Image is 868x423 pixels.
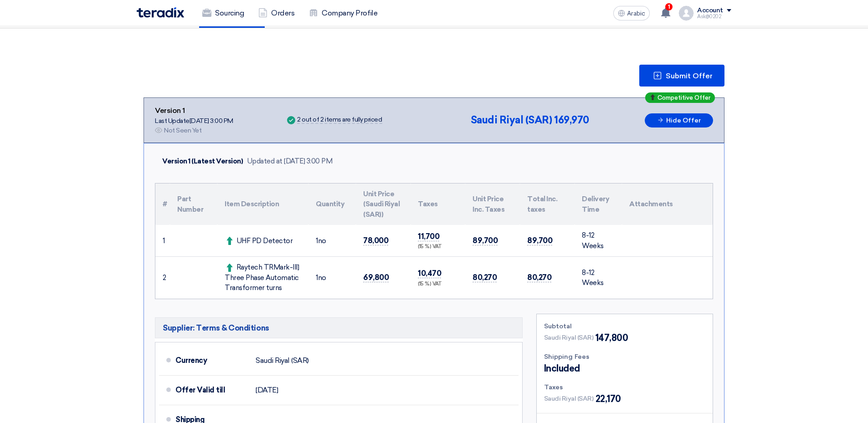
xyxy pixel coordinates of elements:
[256,352,309,369] div: Saudi Riyal (SAR)
[297,117,382,124] div: 2 out of 2 items are fully priced
[666,72,713,80] span: Submit Offer
[271,8,294,19] font: Orders
[554,114,589,126] span: 169,970
[316,274,318,282] span: 1
[175,350,248,372] div: Currency
[544,321,705,331] div: Subtotal
[473,236,498,245] span: 89,700
[544,333,594,342] span: Saudi Riyal (SAR)
[471,114,552,126] span: Saudi Riyal (SAR)
[639,65,724,87] button: Submit Offer
[316,237,318,245] span: 1
[544,394,594,403] span: Saudi Riyal (SAR)
[527,273,551,282] span: 80,270
[170,183,217,225] th: Part Number
[575,225,622,257] td: 8-12 Weeks
[195,3,251,23] a: Sourcing
[418,280,458,288] div: (15 %) VAT
[418,232,439,241] span: 11,700
[247,156,333,167] div: Updated at [DATE] 3:00 PM
[657,95,710,101] span: Competitive Offer
[162,156,243,167] div: Version 1 (Latest Version)
[155,105,185,116] font: Version 1
[155,117,233,125] font: Last Update [DATE] 3:00 PM
[527,236,552,245] span: 89,700
[155,225,170,257] td: 1
[363,273,389,282] span: 69,800
[155,257,170,299] td: 2
[665,3,673,10] span: 1
[411,183,465,225] th: Taxes
[155,317,523,338] h5: Supplier: Terms & Conditions
[575,183,622,225] th: Delivery Time
[137,7,184,18] img: Teradix logo
[544,382,705,392] div: Taxes
[175,379,248,401] div: Offer Valid till
[544,362,580,375] span: Included
[236,237,293,245] font: UHF PD Detector
[544,352,705,362] div: Shipping Fees
[217,183,308,225] th: Item Description
[645,113,713,127] button: Hide Offer
[596,331,628,345] span: 147,800
[473,273,497,282] span: 80,270
[697,7,723,15] div: Account
[465,183,520,225] th: Unit Price Inc. Taxes
[627,10,645,17] span: Arabic
[308,183,356,225] th: Quantity
[679,6,693,20] img: profile_test.png
[520,183,575,225] th: Total Inc. taxes
[666,117,701,124] font: Hide Offer
[251,3,302,23] a: Orders
[164,126,201,135] div: Not Seen Yet
[256,386,278,395] span: [DATE]
[316,237,326,245] font: no
[613,6,650,20] button: Arabic
[316,274,326,282] font: no
[363,236,388,245] span: 78,000
[155,183,170,225] th: #
[418,243,458,251] div: (15 %) VAT
[215,8,244,19] font: Sourcing
[356,183,411,225] th: Unit Price (Saudi Riyal (SAR))
[697,14,731,19] div: Ask@0202
[225,263,299,292] font: Raytech TRMark-III] Three Phase Automatic Transformer turns
[418,269,441,278] span: 10,470
[622,183,713,225] th: Attachments
[575,257,622,299] td: 8-12 Weeks
[322,8,377,19] font: Company Profile
[596,392,621,406] span: 22,170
